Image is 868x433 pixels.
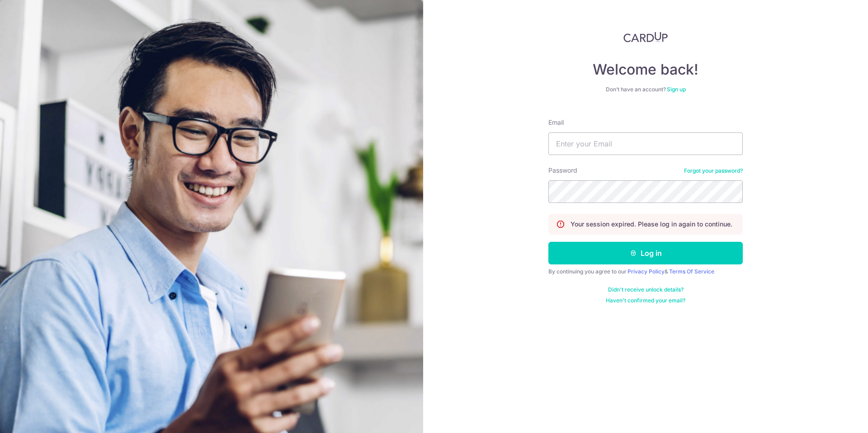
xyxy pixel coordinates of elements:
img: CardUp Logo [623,32,668,42]
a: Haven't confirmed your email? [606,297,685,304]
a: Didn't receive unlock details? [608,286,684,293]
a: Forgot your password? [684,167,743,174]
div: By continuing you agree to our & [548,268,743,275]
label: Email [548,118,564,127]
h4: Welcome back! [548,61,743,79]
a: Terms Of Service [669,268,714,275]
input: Enter your Email [548,132,743,155]
a: Sign up [667,86,686,93]
p: Your session expired. Please log in again to continue. [571,220,732,229]
label: Password [548,166,577,175]
a: Privacy Policy [627,268,665,275]
div: Don’t have an account? [548,86,743,93]
button: Log in [548,242,743,264]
